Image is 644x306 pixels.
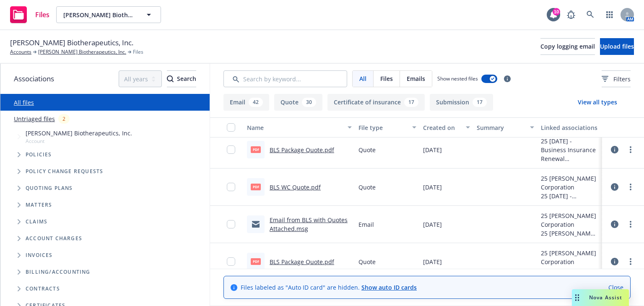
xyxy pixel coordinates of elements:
[430,94,493,111] button: Submission
[302,98,316,107] div: 30
[249,98,263,107] div: 42
[358,220,374,229] span: Email
[26,152,52,157] span: Policies
[26,186,73,191] span: Quoting plans
[626,219,636,229] a: more
[613,75,631,83] span: Filters
[14,114,55,123] a: Untriaged files
[358,257,376,266] span: Quote
[553,8,560,16] div: 10
[26,219,47,224] span: Claims
[540,38,595,55] button: Copy logging email
[582,6,599,23] a: Search
[270,146,334,154] a: BLS Package Quote.pdf
[26,137,132,145] span: Account
[358,145,376,154] span: Quote
[572,289,582,306] div: Drag to move
[270,258,334,266] a: BLS Package Quote.pdf
[251,258,261,265] span: pdf
[404,98,418,107] div: 17
[63,10,136,19] span: [PERSON_NAME] Biotherapeutics, Inc.
[541,174,599,192] div: 25 [PERSON_NAME] Corporation
[244,117,355,137] button: Name
[423,145,442,154] span: [DATE]
[251,146,261,153] span: pdf
[541,137,599,163] div: 25 [DATE] - Business Insurance Renewal
[589,294,622,301] span: Nova Assist
[7,3,53,26] a: Files
[477,123,525,132] div: Summary
[26,286,60,291] span: Contracts
[26,169,103,174] span: Policy change requests
[223,70,347,87] input: Search by keyword...
[473,117,538,137] button: Summary
[35,11,49,18] span: Files
[0,127,210,264] div: Tree Example
[274,94,322,111] button: Quote
[14,99,34,106] a: All files
[227,145,235,154] input: Toggle Row Selected
[167,71,196,87] div: Search
[541,123,599,132] div: Linked associations
[26,202,52,207] span: Matters
[564,94,631,111] button: View all types
[572,289,629,306] button: Nova Assist
[251,184,261,190] span: pdf
[541,266,599,275] div: 25 [DATE] - Business Insurance Renewal
[26,129,132,137] span: [PERSON_NAME] Biotherapeutics, Inc.
[227,257,235,266] input: Toggle Row Selected
[14,73,54,84] span: Associations
[26,270,91,275] span: Billing/Accounting
[361,283,417,291] a: Show auto ID cards
[56,6,161,23] button: [PERSON_NAME] Biotherapeutics, Inc.
[227,123,235,132] input: Select all
[358,183,376,192] span: Quote
[247,123,343,132] div: Name
[541,211,599,229] div: 25 [PERSON_NAME] Corporation
[538,117,602,137] button: Linked associations
[270,216,348,233] a: Email from BLS with Quotes Attached.msg
[327,94,425,111] button: Certificate of insurance
[355,117,420,137] button: File type
[423,257,442,266] span: [DATE]
[26,236,82,241] span: Account charges
[626,257,636,267] a: more
[227,183,235,191] input: Toggle Row Selected
[358,123,407,132] div: File type
[626,145,636,155] a: more
[608,283,623,292] a: Close
[563,6,579,23] a: Report a Bug
[26,253,53,258] span: Invoices
[223,94,269,111] button: Email
[626,182,636,192] a: more
[10,37,133,48] span: [PERSON_NAME] Biotherapeutics, Inc.
[602,75,631,83] span: Filters
[602,70,631,87] button: Filters
[270,183,321,191] a: BLS WC Quote.pdf
[58,114,70,124] div: 2
[380,74,393,83] span: Files
[601,6,618,23] a: Switch app
[473,98,487,107] div: 17
[541,249,599,266] div: 25 [PERSON_NAME] Corporation
[437,75,478,82] span: Show nested files
[423,123,461,132] div: Created on
[423,183,442,192] span: [DATE]
[133,48,143,56] span: Files
[541,229,599,238] div: 25 [PERSON_NAME] Corporation, Berkley National Insurance Company - [PERSON_NAME] Corporation
[423,220,442,229] span: [DATE]
[420,117,473,137] button: Created on
[540,42,595,50] span: Copy logging email
[227,220,235,228] input: Toggle Row Selected
[407,74,425,83] span: Emails
[10,48,31,56] a: Accounts
[167,75,174,82] svg: Search
[167,70,196,87] button: SearchSearch
[359,74,366,83] span: All
[38,48,126,56] a: [PERSON_NAME] Biotherapeutics, Inc.
[541,192,599,200] div: 25 [DATE] - Business Insurance Renewal
[600,38,634,55] button: Upload files
[600,42,634,50] span: Upload files
[241,283,417,292] span: Files labeled as "Auto ID card" are hidden.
